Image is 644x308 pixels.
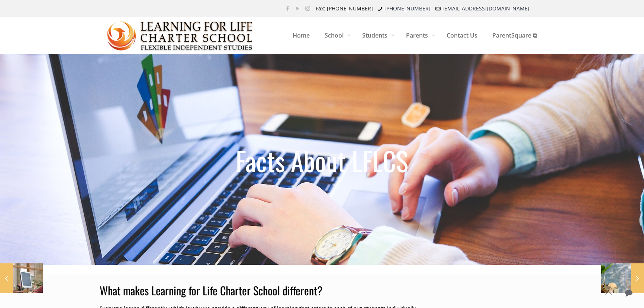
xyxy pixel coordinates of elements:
i: scroll down icon [313,244,332,263]
a: Facebook icon [284,4,292,12]
span: ParentSquare ⧉ [485,24,544,46]
img: Facts About LFLCS [107,17,253,54]
a: Contact Us [439,17,485,54]
h1: Facts About LFLCS [64,147,580,173]
a: Learning for Life Charter School [107,17,253,54]
a: Students [355,17,399,54]
a: Instagram icon [304,4,312,12]
a: Back to top icon [600,285,616,301]
span: Contact Us [439,24,485,46]
i: mail [434,5,442,12]
a: [PHONE_NUMBER] [384,5,431,12]
span: School [317,24,355,46]
a: Parents [399,17,439,54]
a: School [317,17,355,54]
span: Parents [399,24,439,46]
a: [EMAIL_ADDRESS][DOMAIN_NAME] [442,5,529,12]
i: phone [377,5,384,12]
a: Home [285,17,317,54]
a: YouTube icon [294,4,302,12]
span: Home [285,24,317,46]
a: ParentSquare ⧉ [485,17,544,54]
a: Important Info for Seniors[DATE] [601,263,644,293]
span: Students [355,24,399,46]
h3: What makes Learning for Life Charter School different? [100,283,526,298]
